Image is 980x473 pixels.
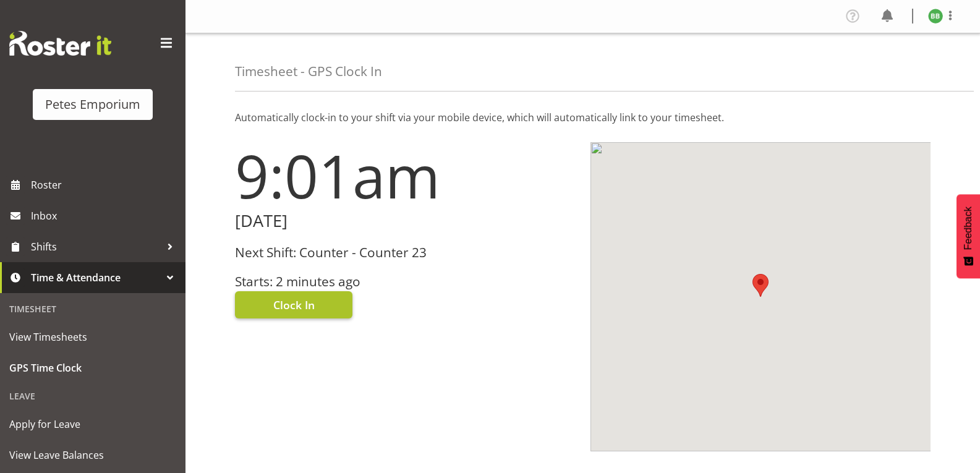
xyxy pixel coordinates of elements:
a: GPS Time Clock [3,352,182,383]
button: Feedback - Show survey [957,194,980,278]
a: Apply for Leave [3,409,182,440]
span: Inbox [31,207,179,225]
h3: Starts: 2 minutes ago [235,275,576,289]
button: Clock In [235,291,352,318]
h4: Timesheet - GPS Clock In [235,64,382,79]
h3: Next Shift: Counter - Counter 23 [235,245,576,260]
a: View Leave Balances [3,440,182,471]
span: Clock In [273,297,315,313]
h2: [DATE] [235,211,576,231]
div: Petes Emporium [45,95,140,114]
span: View Timesheets [9,328,176,346]
span: Roster [31,176,179,194]
a: View Timesheets [3,322,182,352]
p: Automatically clock-in to your shift via your mobile device, which will automatically link to you... [235,110,931,125]
span: Apply for Leave [9,415,176,433]
h1: 9:01am [235,142,576,209]
span: Time & Attendance [31,268,161,287]
div: Timesheet [3,296,182,322]
span: GPS Time Clock [9,359,176,377]
span: View Leave Balances [9,446,176,464]
img: beena-bist9974.jpg [928,9,943,23]
img: Rosterit website logo [9,31,111,56]
span: Shifts [31,237,161,256]
span: Feedback [963,207,974,250]
div: Leave [3,383,182,409]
